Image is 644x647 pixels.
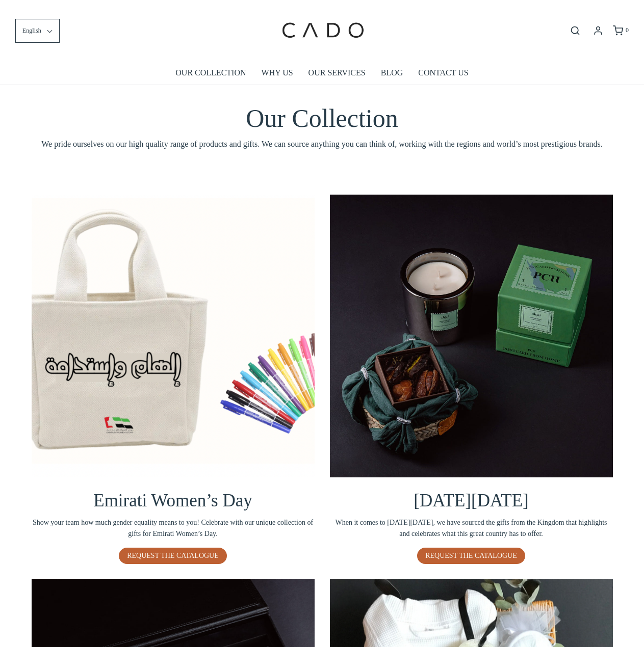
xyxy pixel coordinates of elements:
span: Emirati Women’s Day [93,491,252,510]
a: OUR COLLECTION [175,61,246,85]
span: [DATE][DATE] [414,491,528,510]
button: Open search bar [566,25,584,36]
a: 0 [612,25,629,36]
button: English [15,19,60,43]
span: We pride ourselves on our high quality range of products and gifts. We can source anything you ca... [32,138,613,151]
span: Show your team how much gender equality means to you! Celebrate with our unique collection of gif... [32,517,315,540]
a: BLOG [381,61,403,85]
span: Our Collection [246,104,398,132]
a: WHY US [262,61,293,85]
span: REQUEST THE CATALOGUE [127,552,219,559]
a: CONTACT US [418,61,468,85]
img: screenshot-20220711-at-064307-1657774959634.png [32,195,315,477]
img: cadogifting [279,8,366,53]
a: REQUEST THE CATALOGUE [119,548,227,564]
span: When it comes to [DATE][DATE], we have sourced the gifts from the Kingdom that highlights and cel... [330,517,613,540]
span: 0 [626,26,629,34]
span: REQUEST THE CATALOGUE [425,552,517,559]
span: English [22,26,41,36]
img: cado_gifting--_fja6726-1-1-1657775317757.jpg [330,195,613,477]
a: REQUEST THE CATALOGUE [417,548,525,564]
a: OUR SERVICES [308,61,366,85]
